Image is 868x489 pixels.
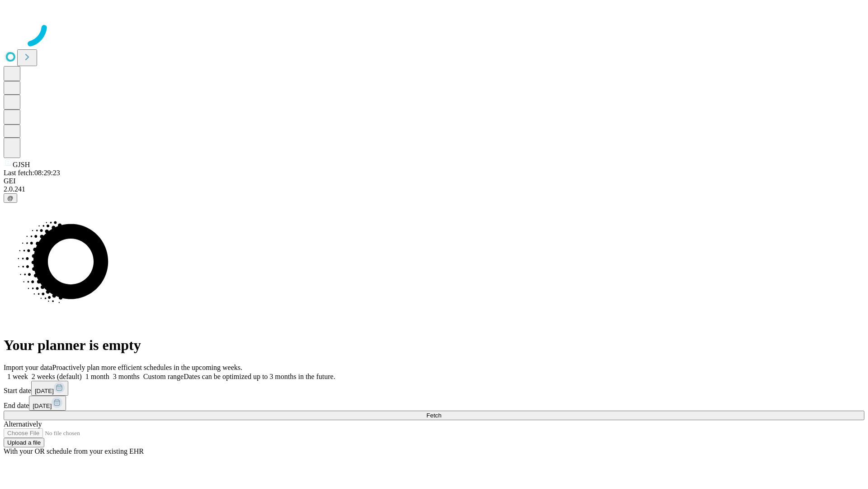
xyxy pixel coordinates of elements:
[4,447,144,455] span: With your OR schedule from your existing EHR
[33,403,52,409] span: [DATE]
[52,364,242,371] span: Proactively plan more efficient schedules in the upcoming weeks.
[4,364,52,371] span: Import your data
[31,381,68,396] button: [DATE]
[7,373,28,380] span: 1 week
[4,438,44,447] button: Upload a file
[35,388,54,394] span: [DATE]
[4,411,864,420] button: Fetch
[13,161,30,168] span: GJSH
[4,396,864,411] div: End date
[113,373,140,380] span: 3 months
[4,337,864,354] h1: Your planner is empty
[4,420,42,428] span: Alternatively
[4,185,864,193] div: 2.0.241
[184,373,335,380] span: Dates can be optimized up to 3 months in the future.
[4,169,60,177] span: Last fetch: 08:29:23
[32,373,82,380] span: 2 weeks (default)
[7,195,14,201] span: @
[4,193,17,203] button: @
[4,381,864,396] div: Start date
[426,412,441,419] span: Fetch
[4,177,864,185] div: GEI
[85,373,109,380] span: 1 month
[29,396,66,411] button: [DATE]
[143,373,184,380] span: Custom range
